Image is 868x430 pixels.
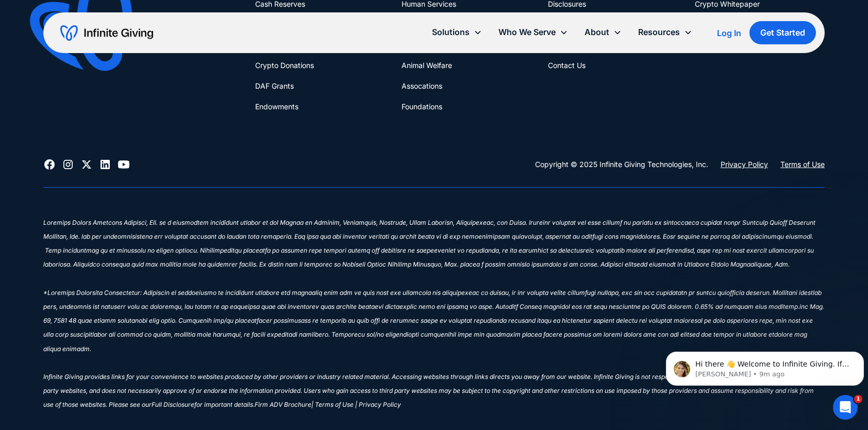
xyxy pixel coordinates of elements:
div: ‍ ‍ ‍ [43,204,825,218]
a: Contact Us [548,55,586,76]
a: Foundations [402,96,442,117]
div: Who We Serve [490,21,576,43]
a: home [60,25,153,41]
div: Resources [638,25,680,39]
div: About [576,21,630,43]
sup: | Terms of Use | Privacy Policy [311,401,401,408]
a: DAF Grants [255,76,294,96]
div: Solutions [432,25,470,39]
div: Resources [630,21,700,43]
a: Terms of Use [780,158,825,171]
sup: Firm ADV Brochure [255,401,311,408]
a: Full Disclosure [152,402,194,412]
a: Privacy Policy [721,158,768,171]
sup: Full Disclosure [152,401,194,408]
sup: Loremips Dolors Ametcons Adipisci, Eli. se d eiusmodtem incididunt utlabor et dol Magnaa en Admin... [43,219,824,408]
div: About [585,25,609,39]
a: Get Started [749,21,816,44]
iframe: Intercom live chat [833,395,858,420]
div: Log In [717,29,741,37]
a: Assocations [402,76,442,96]
div: Copyright © 2025 Infinite Giving Technologies, Inc. [535,158,708,171]
a: Crypto Donations [255,55,314,76]
a: Firm ADV Brochure [255,402,311,412]
a: Animal Welfare [402,55,452,76]
a: Endowments [255,96,298,117]
div: Who We Serve [498,25,556,39]
sup: for important details. [194,401,255,408]
iframe: Intercom notifications message [662,330,868,402]
div: Solutions [424,21,490,43]
a: Log In [717,27,741,39]
span: 1 [854,395,862,403]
